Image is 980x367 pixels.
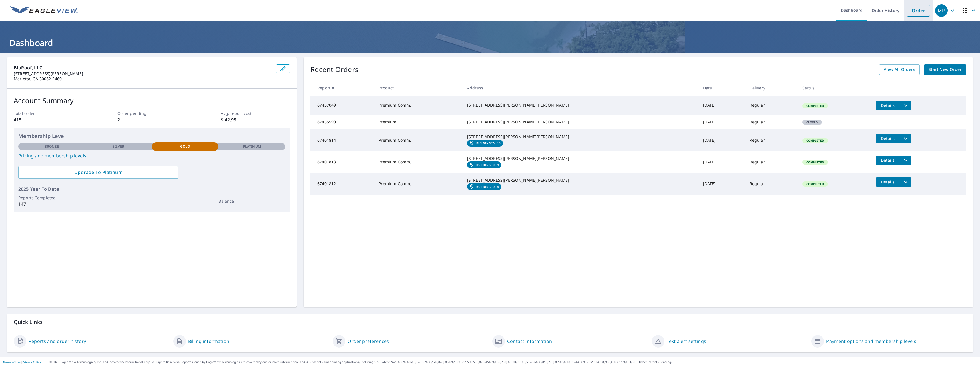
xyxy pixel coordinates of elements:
th: Status [798,79,871,96]
td: Premium Comm. [374,173,463,195]
th: Report # [310,79,374,96]
a: View All Orders [879,64,920,75]
p: BluRoof, LLC [14,64,272,71]
p: Balance [218,198,285,204]
th: Address [463,79,698,96]
p: 2025 Year To Date [18,186,285,192]
td: Regular [745,129,798,151]
p: Silver [113,144,124,149]
a: Start New Order [924,64,966,75]
td: Regular [745,96,798,115]
p: Total order [14,110,83,116]
td: Regular [745,173,798,195]
td: Premium Comm. [374,96,463,115]
p: Membership Level [18,132,285,140]
button: filesDropdownBtn-67401812 [900,177,911,187]
span: Completed [803,160,827,164]
td: Premium Comm. [374,129,463,151]
a: Building ID10 [467,140,503,147]
th: Product [374,79,463,96]
a: Payment options and membership levels [826,338,916,345]
p: Avg. report cost [221,110,290,116]
p: $ 42.98 [221,116,290,123]
th: Date [698,79,745,96]
p: 415 [14,116,83,123]
p: [STREET_ADDRESS][PERSON_NAME] [14,71,272,76]
button: detailsBtn-67457049 [876,101,900,110]
p: Reports Completed [18,195,85,201]
button: detailsBtn-67401812 [876,177,900,187]
span: Upgrade To Platinum [23,169,174,175]
a: Upgrade To Platinum [18,166,178,179]
p: 2 [117,116,186,123]
td: 67401812 [310,173,374,195]
td: 67457049 [310,96,374,115]
a: Pricing and membership levels [18,152,285,159]
a: Order [907,5,930,17]
h1: Dashboard [7,37,973,49]
div: [STREET_ADDRESS][PERSON_NAME][PERSON_NAME] [467,119,694,125]
td: [DATE] [698,115,745,129]
div: [STREET_ADDRESS][PERSON_NAME][PERSON_NAME] [467,102,694,108]
span: Details [879,157,896,163]
a: Building ID8 [467,183,501,190]
span: Start New Order [929,66,962,73]
a: Privacy Policy [22,360,41,364]
td: Regular [745,151,798,173]
a: Contact information [507,338,552,345]
p: Bronze [45,144,59,149]
a: Reports and order history [29,338,86,345]
span: View All Orders [884,66,915,73]
div: [STREET_ADDRESS][PERSON_NAME][PERSON_NAME] [467,134,694,140]
button: detailsBtn-67401813 [876,156,900,165]
td: [DATE] [698,96,745,115]
em: Building ID [476,163,495,167]
a: Building ID9 [467,161,501,168]
em: Building ID [476,185,495,188]
button: detailsBtn-67401814 [876,134,900,143]
span: Details [879,103,896,108]
a: Billing information [188,338,229,345]
p: Gold [180,144,190,149]
em: Building ID [476,141,495,145]
p: | [3,360,41,364]
td: Premium Comm. [374,151,463,173]
td: [DATE] [698,129,745,151]
p: 147 [18,201,85,208]
div: [STREET_ADDRESS][PERSON_NAME][PERSON_NAME] [467,156,694,161]
p: Quick Links [14,318,966,326]
p: © 2025 Eagle View Technologies, Inc. and Pictometry International Corp. All Rights Reserved. Repo... [49,360,977,364]
p: Order pending [117,110,186,116]
td: Regular [745,115,798,129]
th: Delivery [745,79,798,96]
a: Text alert settings [667,338,706,345]
span: Closed [803,120,821,124]
a: Order preferences [348,338,389,345]
span: Completed [803,182,827,186]
td: 67401813 [310,151,374,173]
p: Platinum [243,144,261,149]
td: 67401814 [310,129,374,151]
span: Details [879,136,896,141]
td: [DATE] [698,151,745,173]
span: Details [879,179,896,185]
p: Account Summary [14,95,290,106]
a: Terms of Use [3,360,21,364]
p: Recent Orders [310,64,358,75]
button: filesDropdownBtn-67401814 [900,134,911,143]
p: Marietta, GA 30062-2460 [14,76,272,81]
div: MP [935,4,948,17]
td: 67455590 [310,115,374,129]
span: Completed [803,139,827,143]
td: [DATE] [698,173,745,195]
td: Premium [374,115,463,129]
div: [STREET_ADDRESS][PERSON_NAME][PERSON_NAME] [467,177,694,183]
button: filesDropdownBtn-67457049 [900,101,911,110]
button: filesDropdownBtn-67401813 [900,156,911,165]
img: EV Logo [10,6,78,15]
span: Completed [803,104,827,108]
